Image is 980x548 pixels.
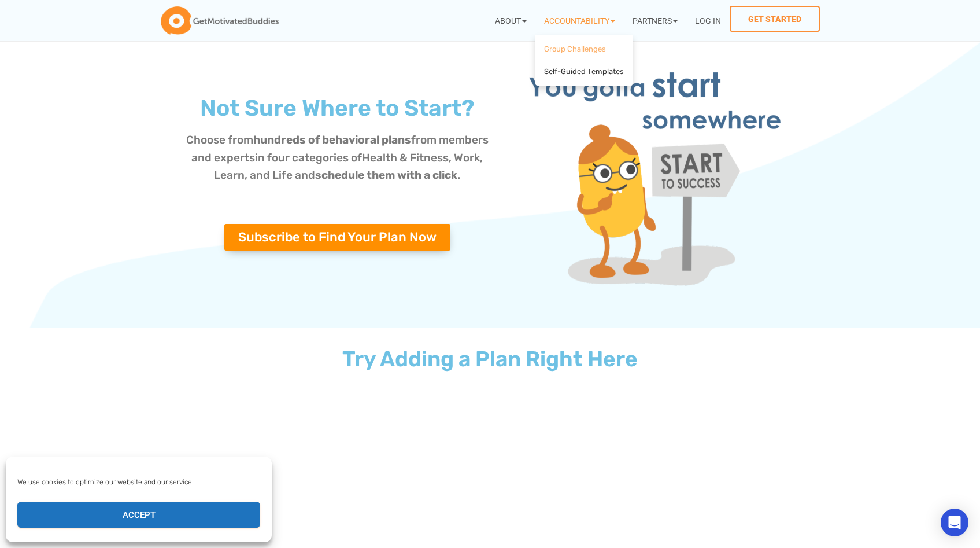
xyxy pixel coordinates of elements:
a: Group Challenges [538,38,630,61]
strong: hundreds of behavioral plans [253,133,411,146]
p: Choose from from members and experts [178,131,497,185]
img: start with behavioral plans to change behavior [508,54,802,317]
a: Accountability [535,6,624,35]
div: We use cookies to optimize our website and our service. [17,477,259,487]
div: Open Intercom Messenger [941,509,968,536]
span: in four categories of [255,151,362,164]
h1: Not Sure Where to Start? [178,97,497,120]
a: Log In [686,6,730,35]
a: Get Started [730,6,820,32]
strong: schedule them with a click [315,168,457,182]
span: Subscribe to Find Your Plan Now [238,231,437,244]
a: About [486,6,535,35]
img: GetMotivatedBuddies [161,6,279,35]
a: Partners [624,6,686,35]
h2: Try Adding a Plan Right Here [172,348,808,370]
a: Self-Guided Templates [538,61,630,83]
a: Subscribe to Find Your Plan Now [224,224,450,251]
button: Accept [17,502,260,528]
